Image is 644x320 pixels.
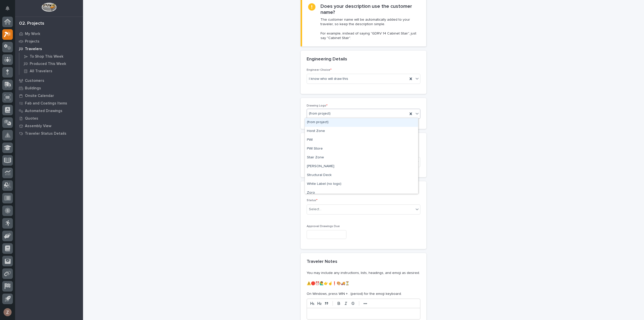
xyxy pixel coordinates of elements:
div: Hoist Zone [305,127,418,136]
span: I know who will draw this [309,76,348,82]
div: PWI [305,136,418,145]
img: Workspace Logo [42,3,56,12]
strong: ••• [364,302,367,306]
div: PWI Store [305,145,418,153]
a: Customers [15,77,83,84]
span: Drawing Logo [307,104,328,107]
p: Onsite Calendar [25,94,54,98]
p: All Travelers [30,69,52,74]
p: To Shop This Week [30,54,63,59]
p: Projects [25,39,39,44]
button: users-avatar [2,307,13,317]
a: Projects [15,38,83,45]
button: ••• [362,300,369,306]
span: (from project) [309,111,331,116]
a: Automated Drawings [15,107,83,115]
div: (from project) [305,118,418,127]
a: Buildings [15,84,83,92]
p: Travelers [25,47,42,51]
p: Assembly View [25,124,51,128]
a: All Travelers [19,67,83,75]
a: Quotes [15,115,83,122]
p: Traveler Status Details [25,131,66,136]
a: My Work [15,30,83,38]
span: Engineer Choice [307,68,332,72]
p: Buildings [25,86,41,91]
a: Assembly View [15,122,83,130]
div: Select... [309,207,321,212]
p: The customer name will be automatically added to your traveler, so keep the description simple. F... [320,17,420,40]
a: Onsite Calendar [15,92,83,99]
div: Structural Deck [305,171,418,180]
h2: Does your description use the customer name? [320,3,420,15]
p: Quotes [25,116,38,121]
p: My Work [25,32,40,36]
p: Produced This Week [30,62,66,66]
a: Traveler Status Details [15,130,83,137]
a: Fab and Coatings Items [15,99,83,107]
h2: Engineering Details [307,57,347,62]
div: White Label (no logo) [305,180,418,189]
a: Produced This Week [19,60,83,67]
div: 02. Projects [19,21,44,26]
button: Notifications [2,3,13,14]
a: Travelers [15,45,83,53]
a: To Shop This Week [19,53,83,60]
div: Zoro [305,189,418,197]
h2: Traveler Notes [307,259,337,265]
div: Notifications [6,6,13,14]
p: You may include any instructions, lists, headings, and emoji as desired. ⚠️🛑⏰🙋‍♂️👉☝️❗🎨🚚⏳ On Windo... [307,270,420,297]
p: Fab and Coatings Items [25,101,67,106]
p: Automated Drawings [25,109,62,113]
div: Stair Zone [305,153,418,162]
span: Status [307,199,317,202]
div: Starke [305,162,418,171]
p: Customers [25,79,44,83]
span: Approval Drawings Due [307,225,340,228]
